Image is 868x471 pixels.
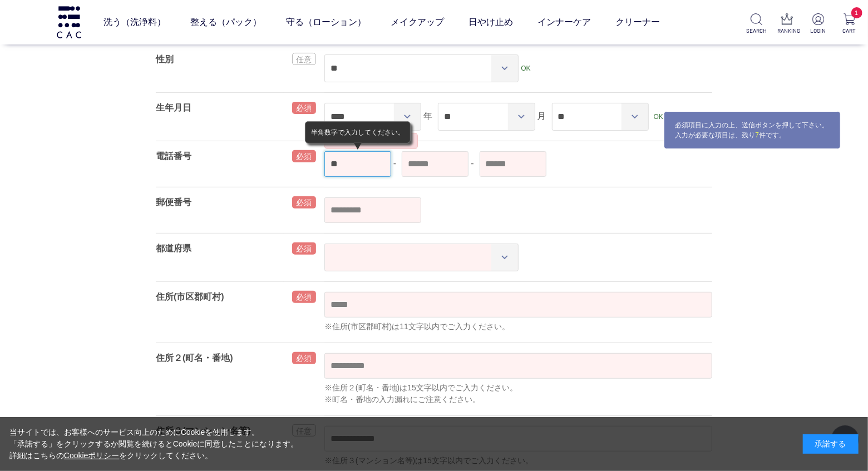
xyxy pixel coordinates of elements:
[103,7,166,38] a: 洗う（洗浄料）
[64,451,120,460] a: Cookieポリシー
[746,27,766,35] p: SEARCH
[55,6,83,38] img: logo
[156,197,191,207] label: 郵便番号
[537,7,591,38] a: インナーケア
[839,27,859,35] p: CART
[391,7,444,38] a: メイクアップ
[156,353,233,363] label: 住所２(町名・番地)
[808,13,828,35] a: LOGIN
[777,13,797,35] a: RANKING
[156,54,174,64] label: 性別
[519,62,534,75] div: OK
[615,7,660,38] a: クリーナー
[156,103,191,112] label: 生年月日
[777,27,797,35] p: RANKING
[190,7,262,38] a: 整える（パック）
[324,321,712,333] div: ※住所(市区郡町村)は11文字以内でご入力ください。
[9,427,299,462] div: 当サイトでは、お客様へのサービス向上のためにCookieを使用します。 「承諾する」をクリックするか閲覧を続けるとCookieに同意したことになります。 詳細はこちらの をクリックしてください。
[746,13,766,35] a: SEARCH
[803,434,859,454] div: 承諾する
[839,13,859,35] a: 1 CART
[664,111,841,149] div: 必須項目に入力の上、送信ボタンを押して下さい。 入力が必要な項目は、残り 件です。
[468,7,513,38] a: 日やけ止め
[808,27,828,35] p: LOGIN
[156,292,224,301] label: 住所(市区郡町村)
[156,151,191,161] label: 電話番号
[156,244,191,253] label: 都道府県
[851,7,862,18] span: 1
[324,382,712,405] div: ※住所２(町名・番地)は15文字以内でご入力ください。 ※町名・番地の入力漏れにご注意ください。
[324,111,675,121] span: 年 月 日
[286,7,366,38] a: 守る（ローション）
[651,110,666,123] div: OK
[756,131,759,139] span: 7
[305,121,411,143] div: 半角数字で入力してください。
[324,158,549,168] span: - -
